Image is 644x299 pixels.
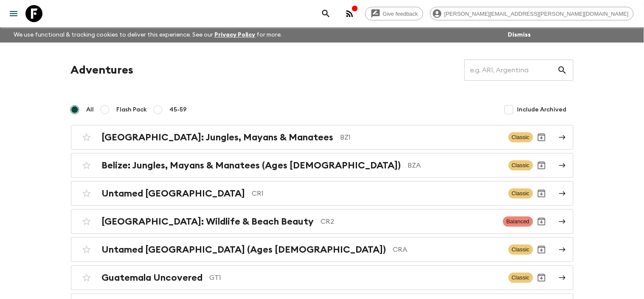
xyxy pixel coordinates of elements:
[318,5,335,22] button: search adventures
[533,129,550,146] button: Archive
[365,7,423,20] a: Give feedback
[10,27,286,43] p: We use functional & tracking cookies to deliver this experience. See our for more.
[509,160,533,171] span: Classic
[393,245,502,255] p: CRA
[71,125,574,150] a: [GEOGRAPHIC_DATA]: Jungles, Mayans & ManateesBZ1ClassicArchive
[87,105,94,114] span: All
[430,7,634,20] div: [PERSON_NAME][EMAIL_ADDRESS][PERSON_NAME][DOMAIN_NAME]
[71,181,574,206] a: Untamed [GEOGRAPHIC_DATA]CR1ClassicArchive
[71,237,574,262] a: Untamed [GEOGRAPHIC_DATA] (Ages [DEMOGRAPHIC_DATA])CRAClassicArchive
[71,209,574,234] a: [GEOGRAPHIC_DATA]: Wildlife & Beach BeautyCR2BalancedArchive
[102,132,334,143] h2: [GEOGRAPHIC_DATA]: Jungles, Mayans & Manatees
[533,185,550,202] button: Archive
[378,11,423,17] span: Give feedback
[533,213,550,230] button: Archive
[506,29,533,41] button: Dismiss
[5,5,22,22] button: menu
[210,273,502,283] p: GT1
[117,105,147,114] span: Flash Pack
[509,273,533,283] span: Classic
[533,269,550,286] button: Archive
[102,160,401,171] h2: Belize: Jungles, Mayans & Manatees (Ages [DEMOGRAPHIC_DATA])
[170,105,187,114] span: 45-59
[321,216,497,227] p: CR2
[509,188,533,199] span: Classic
[71,265,574,290] a: Guatemala UncoveredGT1ClassicArchive
[102,272,203,283] h2: Guatemala Uncovered
[102,188,245,199] h2: Untamed [GEOGRAPHIC_DATA]
[509,132,533,142] span: Classic
[102,244,386,255] h2: Untamed [GEOGRAPHIC_DATA] (Ages [DEMOGRAPHIC_DATA])
[340,132,502,142] p: BZ1
[71,153,574,178] a: Belize: Jungles, Mayans & Manatees (Ages [DEMOGRAPHIC_DATA])BZAClassicArchive
[408,160,502,171] p: BZA
[214,32,256,38] a: Privacy Policy
[71,62,134,79] h1: Adventures
[440,11,633,17] span: [PERSON_NAME][EMAIL_ADDRESS][PERSON_NAME][DOMAIN_NAME]
[503,216,533,227] span: Balanced
[102,216,314,227] h2: [GEOGRAPHIC_DATA]: Wildlife & Beach Beauty
[533,241,550,258] button: Archive
[509,245,533,255] span: Classic
[517,105,567,114] span: Include Archived
[533,157,550,174] button: Archive
[252,188,502,199] p: CR1
[464,58,557,82] input: e.g. AR1, Argentina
